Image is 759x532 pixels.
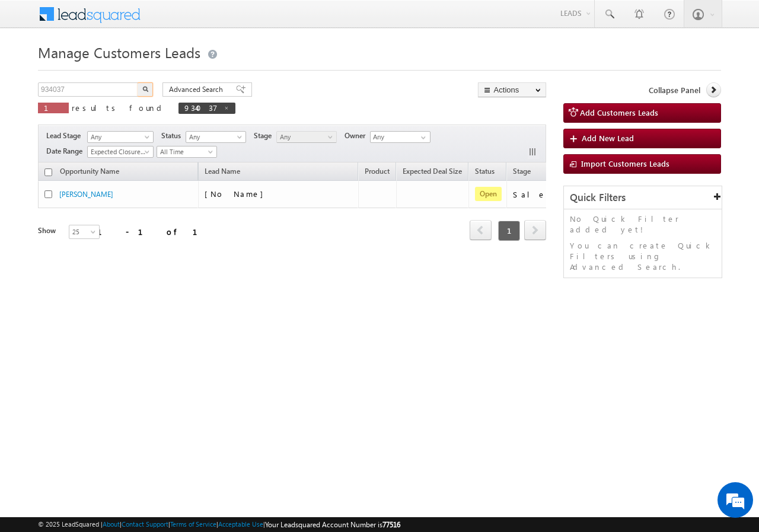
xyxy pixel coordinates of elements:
a: Any [276,131,337,143]
a: Stage [507,165,537,180]
span: Manage Customers Leads [38,43,200,62]
span: Status [161,130,186,141]
span: 1 [44,103,63,113]
p: You can create Quick Filters using Advanced Search. [570,240,716,272]
span: Expected Closure Date [88,146,149,157]
a: Contact Support [122,520,168,528]
a: 25 [69,225,100,239]
a: Expected Deal Size [397,165,468,180]
input: Check all records [44,168,52,176]
span: Opportunity Name [60,167,119,176]
span: [No Name] [205,189,269,199]
span: Add New Lead [582,133,634,143]
a: Acceptable Use [218,520,263,528]
span: results found [72,103,166,113]
span: Expected Deal Size [403,167,462,176]
a: Show All Items [414,132,429,144]
div: Show [38,225,59,236]
span: Stage [254,130,276,141]
a: Expected Closure Date [87,146,154,158]
div: Quick Filters [564,186,722,209]
input: Type to Search [370,131,430,143]
span: prev [470,220,492,240]
a: [PERSON_NAME] [59,190,113,199]
span: Add Customers Leads [580,107,658,117]
span: Lead Stage [46,130,85,141]
span: 25 [69,227,101,237]
span: 1 [498,221,520,241]
span: Product [365,167,390,176]
span: 934037 [184,103,218,113]
span: Collapse Panel [649,85,700,95]
span: Date Range [46,146,87,157]
span: Any [186,132,243,142]
a: Any [87,131,154,143]
a: Status [469,165,500,180]
a: About [103,520,120,528]
span: Import Customers Leads [581,158,669,168]
span: Any [88,132,149,142]
button: Actions [478,82,546,97]
div: Sale Marked [513,189,596,200]
span: next [524,220,546,240]
span: Owner [345,130,370,141]
span: Lead Name [199,165,246,180]
span: All Time [157,146,213,157]
span: Stage [513,167,531,176]
span: Any [277,132,333,142]
span: Your Leadsquared Account Number is [265,520,400,529]
p: No Quick Filter added yet! [570,214,716,235]
a: Any [186,131,246,143]
span: 77516 [382,520,400,529]
a: Opportunity Name [54,165,125,180]
span: © 2025 LeadSquared | | | | | [38,519,400,530]
div: 1 - 1 of 1 [97,225,212,238]
a: Terms of Service [170,520,216,528]
span: Open [475,187,502,201]
span: Advanced Search [169,84,227,95]
img: Search [142,86,148,92]
a: next [524,221,546,240]
a: All Time [157,146,217,158]
a: prev [470,221,492,240]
